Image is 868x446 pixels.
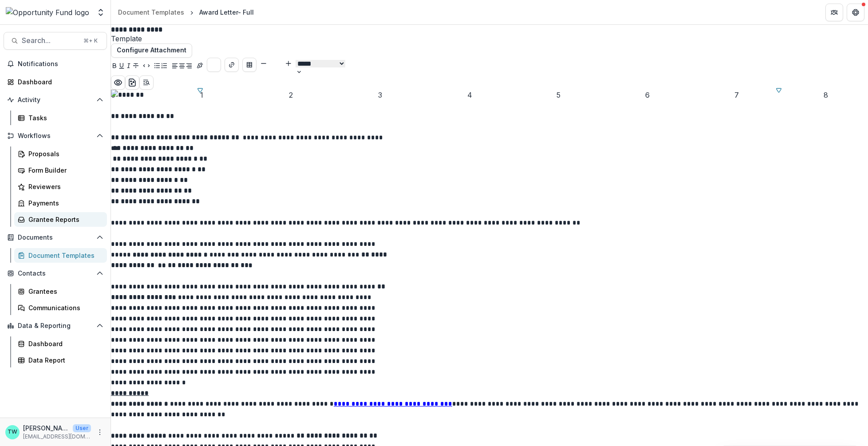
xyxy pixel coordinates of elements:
div: Dashboard [18,77,100,87]
button: Align Center [178,61,185,72]
button: Ordered List [161,61,168,72]
button: Open Activity [4,93,107,107]
div: Form Builder [28,166,100,175]
button: Open Editor Sidebar [139,75,154,90]
button: Choose font color [207,58,221,72]
p: [EMAIL_ADDRESS][DOMAIN_NAME] [23,433,91,441]
nav: breadcrumb [114,6,257,19]
a: Document Templates [14,248,107,263]
div: Data Report [28,355,100,365]
button: Bullet List [154,61,161,72]
button: Configure Attachment [111,43,192,58]
p: User [73,424,91,432]
a: Payments [14,196,107,210]
div: Payments [28,198,100,208]
button: Open Documents [4,230,107,245]
span: Contacts [18,270,93,277]
button: Open Contacts [4,266,107,280]
div: Proposals [28,149,100,158]
a: Communications [14,300,107,315]
button: Open Workflows [4,129,107,143]
span: Data & Reporting [18,322,93,330]
a: Tasks [14,111,107,125]
div: Grantee Reports [28,215,100,224]
div: Insert Table [242,58,256,75]
button: Underline [118,61,125,72]
button: Strike [132,61,139,72]
a: Dashboard [4,75,107,89]
button: Bigger [285,58,292,68]
span: Search... [22,36,78,45]
button: Insert Signature [196,61,203,72]
div: Document Templates [28,251,100,260]
a: Form Builder [14,163,107,178]
div: Grantees [28,287,100,296]
div: Award Letter- Full [199,8,254,17]
div: Communications [28,303,100,312]
button: Code [143,61,150,72]
span: Activity [18,96,93,104]
div: Tasks [28,113,100,122]
a: Grantees [14,284,107,299]
div: ⌘ + K [82,36,99,46]
button: Bold [111,61,118,72]
button: Search... [4,32,107,50]
a: Proposals [14,146,107,161]
div: Document Templates [118,8,184,17]
p: [PERSON_NAME] [23,423,69,433]
span: Template [111,35,868,43]
button: Partners [825,4,843,21]
span: Notifications [18,60,103,68]
button: Insert Table [242,58,256,72]
button: Italicize [125,61,132,72]
a: Reviewers [14,179,107,194]
button: Open entity switcher [95,4,107,21]
button: Open Data & Reporting [4,319,107,333]
span: Workflows [18,132,93,140]
button: Align Right [185,61,193,72]
a: Document Templates [114,6,188,19]
a: Data Report [14,353,107,367]
button: download-word [125,75,139,90]
div: Reviewers [28,182,100,191]
span: Documents [18,234,93,241]
div: Ti Wilhelm [8,429,17,435]
button: Get Help [847,4,864,21]
button: More [95,427,105,438]
button: Align Left [171,61,178,72]
img: Opportunity Fund logo [6,7,89,18]
button: Notifications [4,57,107,71]
a: Dashboard [14,336,107,351]
a: Grantee Reports [14,212,107,227]
div: Dashboard [28,339,100,348]
button: Preview preview-doc.pdf [111,75,125,90]
button: Create link [225,58,239,72]
button: Smaller [260,58,267,68]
